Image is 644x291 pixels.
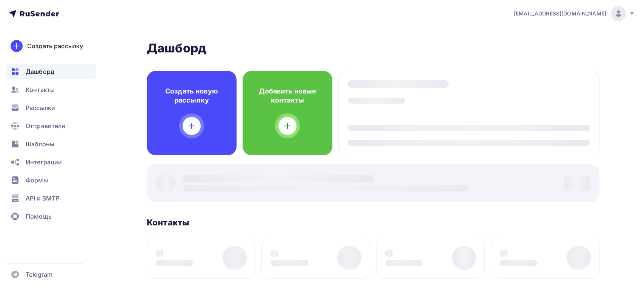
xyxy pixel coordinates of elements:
[6,64,96,79] a: Дашборд
[159,87,224,105] h4: Создать новую рассылку
[6,118,96,133] a: Отправители
[147,41,599,56] h2: Дашборд
[26,158,62,167] span: Интеграции
[26,176,48,185] span: Формы
[514,6,635,21] a: [EMAIL_ADDRESS][DOMAIN_NAME]
[26,194,59,203] span: API и SMTP
[255,87,320,105] h4: Добавить новые контакты
[27,41,83,51] div: Создать рассылку
[26,121,66,130] span: Отправители
[6,136,96,152] a: Шаблоны
[26,270,52,279] span: Telegram
[147,217,189,228] h3: Контакты
[26,67,54,76] span: Дашборд
[26,139,54,149] span: Шаблоны
[6,173,96,188] a: Формы
[26,103,55,112] span: Рассылки
[514,10,606,17] span: [EMAIL_ADDRESS][DOMAIN_NAME]
[26,212,52,221] span: Помощь
[6,82,96,97] a: Контакты
[6,100,96,115] a: Рассылки
[26,85,55,94] span: Контакты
